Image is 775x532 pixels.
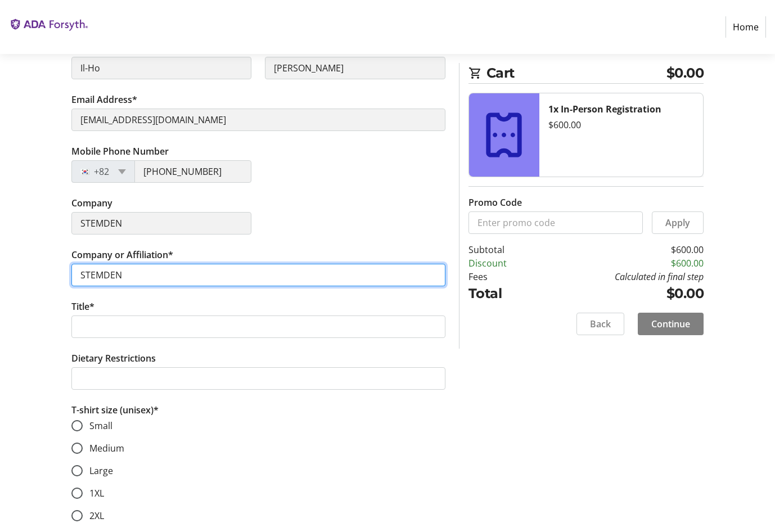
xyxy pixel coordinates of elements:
span: Large [89,465,113,477]
button: Continue [638,313,704,335]
span: 2XL [89,510,104,522]
input: 010-2000-0000 [134,160,252,183]
td: Discount [468,256,539,270]
td: Fees [468,270,539,283]
label: Promo Code [468,196,522,209]
p: T-shirt size (unisex)* [71,403,445,417]
img: The ADA Forsyth Institute's Logo [9,4,89,49]
a: Home [726,16,766,38]
span: Medium [89,442,124,454]
span: Small [89,420,112,432]
span: Continue [651,317,690,331]
label: Company or Affiliation* [71,248,173,262]
label: Company [71,196,112,210]
label: Mobile Phone Number [71,145,169,158]
td: $600.00 [539,256,704,270]
td: Subtotal [468,243,539,256]
label: Dietary Restrictions [71,351,156,365]
span: $0.00 [666,63,704,83]
span: 1XL [89,487,104,499]
td: $0.00 [539,283,704,304]
label: Title* [71,300,94,313]
span: Apply [665,216,690,229]
strong: 1x In-Person Registration [548,103,661,115]
td: Total [468,283,539,304]
span: Back [590,317,611,331]
label: Email Address* [71,93,137,106]
button: Apply [652,211,704,234]
td: Calculated in final step [539,270,704,283]
input: Enter promo code [468,211,643,234]
span: Cart [486,63,666,83]
td: $600.00 [539,243,704,256]
div: $600.00 [548,118,694,132]
button: Back [576,313,624,335]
